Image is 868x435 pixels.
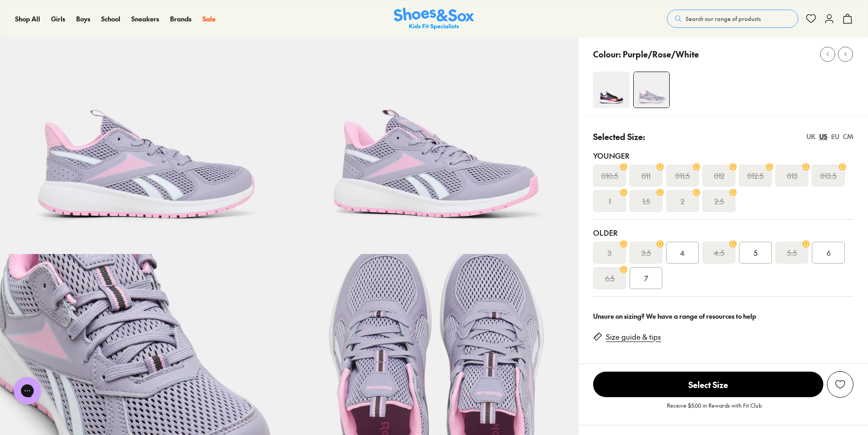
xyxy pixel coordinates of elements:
[827,247,831,258] span: 6
[667,10,798,28] button: Search our range of products
[686,15,761,23] span: Search our range of products
[394,8,474,30] a: Shoes & Sox
[675,170,690,181] s: 011.5
[593,311,853,321] div: Unsure on sizing? We have a range of resources to help
[76,14,90,24] a: Boys
[641,170,651,181] s: 011
[827,371,853,398] button: Add to Wishlist
[51,14,65,24] a: Girls
[101,14,120,23] span: School
[606,332,661,342] a: Size guide & tips
[623,48,699,60] p: Purple/Rose/White
[593,371,823,398] button: Select Size
[15,14,40,24] a: Shop All
[714,170,724,181] s: 012
[831,132,839,141] div: EU
[820,170,837,181] s: 013.5
[806,132,816,141] div: UK
[644,273,648,284] span: 7
[681,196,684,207] s: 2
[608,247,611,258] s: 3
[641,247,651,258] s: 3.5
[642,196,650,207] s: 1.5
[601,170,618,181] s: 010.5
[131,14,159,23] span: Sneakers
[680,247,685,258] span: 4
[202,14,216,23] span: Sale
[843,132,853,141] div: CM
[394,8,474,30] img: SNS_Logo_Responsive.svg
[15,14,40,23] span: Shop All
[593,150,853,161] div: Younger
[605,273,615,284] s: 6.5
[667,401,762,418] p: Receive $5.00 in Rewards with Fit Club
[714,247,724,258] s: 4.5
[609,196,611,207] s: 1
[593,227,853,238] div: Older
[101,14,120,24] a: School
[202,14,216,24] a: Sale
[787,247,797,258] s: 5.5
[819,132,827,141] div: US
[754,247,758,258] span: 5
[593,372,823,397] span: Select Size
[170,14,191,23] span: Brands
[76,14,90,23] span: Boys
[9,374,46,408] iframe: Gorgias live chat messenger
[714,196,724,207] s: 2.5
[787,170,797,181] s: 013
[131,14,159,24] a: Sneakers
[593,130,645,143] p: Selected Size:
[51,14,65,23] span: Girls
[170,14,191,24] a: Brands
[634,72,669,108] img: 4-514772_1
[593,72,630,108] img: 4-514768_1
[747,170,764,181] s: 012.5
[593,48,621,60] p: Colour:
